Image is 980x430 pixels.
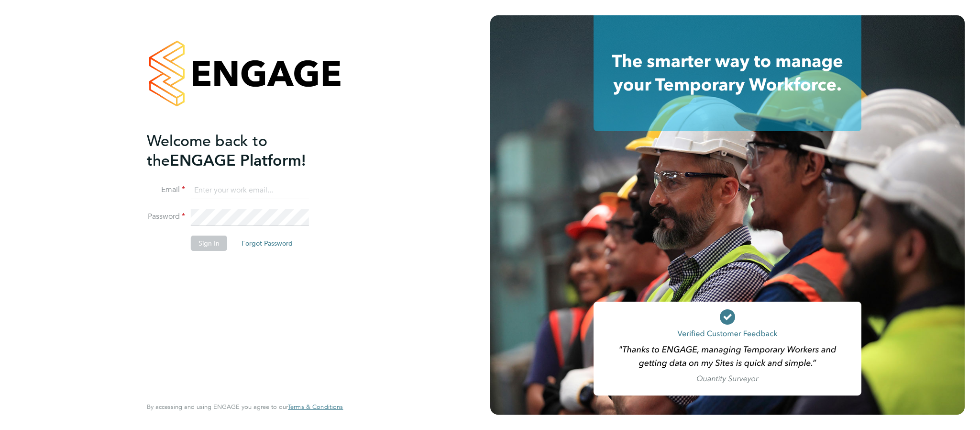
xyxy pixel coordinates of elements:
[147,185,185,195] label: Email
[147,131,333,170] h2: ENGAGE Platform!
[147,403,343,411] span: By accessing and using ENGAGE you agree to our
[288,403,343,411] a: Terms & Conditions
[147,132,267,170] span: Welcome back to the
[191,182,309,199] input: Enter your work email...
[191,236,227,251] button: Sign In
[234,236,300,251] button: Forgot Password
[147,212,185,222] label: Password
